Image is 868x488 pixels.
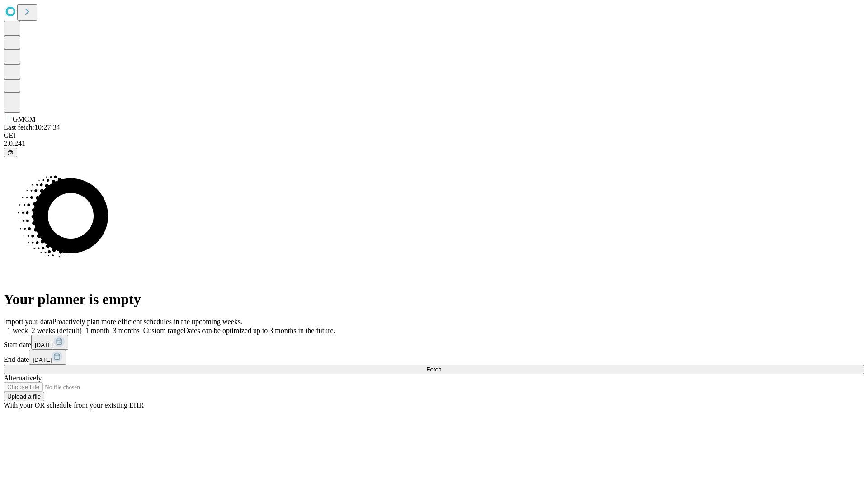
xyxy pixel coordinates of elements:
[143,327,184,334] span: Custom range
[426,366,441,373] span: Fetch
[4,148,17,157] button: @
[4,392,44,401] button: Upload a file
[4,374,42,382] span: Alternatively
[184,327,335,334] span: Dates can be optimized up to 3 months in the future.
[33,357,52,363] span: [DATE]
[7,149,14,156] span: @
[4,318,52,325] span: Import your data
[4,140,864,148] div: 2.0.241
[113,327,140,334] span: 3 months
[7,327,28,334] span: 1 week
[31,335,68,350] button: [DATE]
[13,115,36,123] span: GMCM
[4,350,864,365] div: End date
[4,131,864,140] div: GEI
[4,335,864,350] div: Start date
[85,327,109,334] span: 1 month
[4,365,864,374] button: Fetch
[52,318,242,325] span: Proactively plan more efficient schedules in the upcoming weeks.
[4,401,144,409] span: With your OR schedule from your existing EHR
[4,291,864,308] h1: Your planner is empty
[4,123,60,131] span: Last fetch: 10:27:34
[32,327,82,334] span: 2 weeks (default)
[29,350,66,365] button: [DATE]
[35,342,54,348] span: [DATE]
